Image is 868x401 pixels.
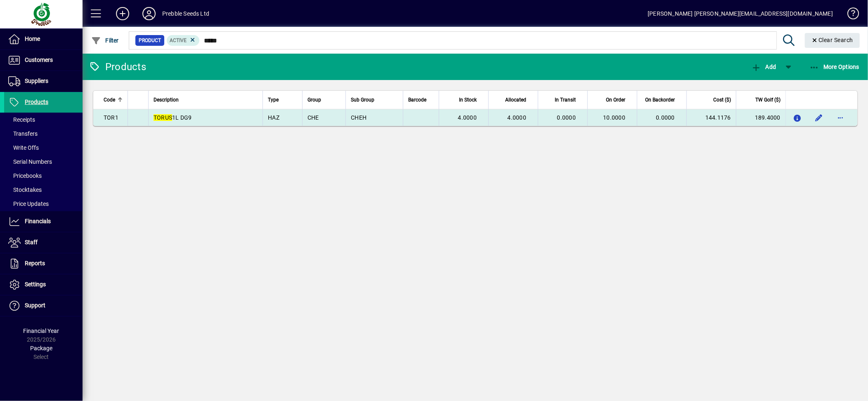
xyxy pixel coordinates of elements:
[444,95,484,104] div: In Stock
[4,295,83,316] a: Support
[494,95,534,104] div: Allocated
[408,95,426,104] span: Barcode
[351,95,374,104] span: Sub Group
[351,95,398,104] div: Sub Group
[351,114,367,121] span: CHEH
[458,114,477,121] span: 4.0000
[25,218,51,224] span: Financials
[4,71,83,92] a: Suppliers
[8,186,42,193] span: Stocktakes
[834,111,847,124] button: More options
[25,78,48,84] span: Suppliers
[603,114,625,121] span: 10.0000
[807,59,862,74] button: More Options
[154,114,172,121] em: TORUS
[4,211,83,232] a: Financials
[4,197,83,211] a: Price Updates
[139,36,161,45] span: Product
[89,60,146,73] div: Products
[841,2,858,28] a: Knowledge Base
[170,38,187,43] span: Active
[25,260,45,267] span: Reports
[104,95,123,104] div: Code
[749,59,778,74] button: Add
[4,113,83,127] a: Receipts
[809,64,860,70] span: More Options
[656,114,675,121] span: 0.0000
[307,95,341,104] div: Group
[805,33,860,48] button: Clear
[268,95,279,104] span: Type
[4,155,83,169] a: Serial Numbers
[4,183,83,197] a: Stocktakes
[24,328,59,334] span: Financial Year
[713,95,731,104] span: Cost ($)
[307,95,321,104] span: Group
[8,172,42,179] span: Pricebooks
[755,95,780,104] span: TW Golf ($)
[4,50,83,71] a: Customers
[4,253,83,274] a: Reports
[459,95,477,104] span: In Stock
[25,99,48,105] span: Products
[648,7,833,20] div: [PERSON_NAME] [PERSON_NAME][EMAIL_ADDRESS][DOMAIN_NAME]
[543,95,583,104] div: In Transit
[555,95,576,104] span: In Transit
[109,6,136,21] button: Add
[162,7,209,20] div: Prebble Seeds Ltd
[268,95,297,104] div: Type
[307,114,319,121] span: CHE
[557,114,576,121] span: 0.0000
[25,281,46,288] span: Settings
[136,6,162,21] button: Profile
[4,141,83,155] a: Write Offs
[4,274,83,295] a: Settings
[4,169,83,183] a: Pricebooks
[645,95,675,104] span: On Backorder
[8,200,49,207] span: Price Updates
[508,114,527,121] span: 4.0000
[8,158,52,165] span: Serial Numbers
[4,29,83,50] a: Home
[505,95,526,104] span: Allocated
[154,114,192,121] span: 1L DG9
[606,95,625,104] span: On Order
[91,37,119,44] span: Filter
[154,95,179,104] span: Description
[25,239,38,245] span: Staff
[642,95,682,104] div: On Backorder
[593,95,633,104] div: On Order
[8,144,39,151] span: Write Offs
[154,95,258,104] div: Description
[167,35,200,46] mat-chip: Activation Status: Active
[268,114,279,121] span: HAZ
[408,95,434,104] div: Barcode
[25,57,53,63] span: Customers
[811,37,854,43] span: Clear Search
[4,232,83,253] a: Staff
[736,109,785,126] td: 189.4000
[812,111,825,124] button: Edit
[8,116,35,123] span: Receipts
[686,109,736,126] td: 144.1176
[30,345,52,351] span: Package
[104,95,115,104] span: Code
[25,35,40,42] span: Home
[4,127,83,141] a: Transfers
[751,64,776,70] span: Add
[25,302,45,309] span: Support
[104,114,118,121] span: TOR1
[8,130,38,137] span: Transfers
[89,33,121,48] button: Filter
